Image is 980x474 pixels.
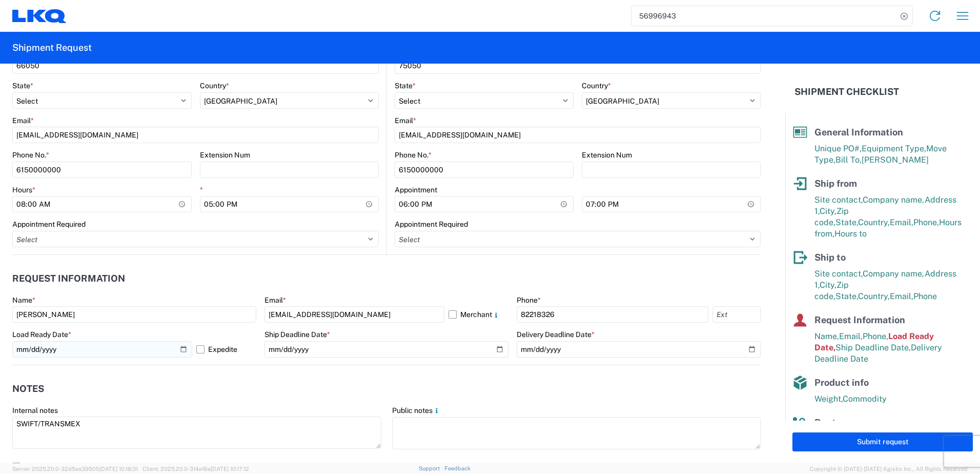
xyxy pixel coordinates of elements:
[843,394,887,404] span: Commodity
[264,295,286,305] label: Email
[395,150,432,160] label: Phone No.
[12,42,92,54] h2: Shipment Request
[448,306,508,323] label: Merchant
[814,377,869,388] span: Product info
[814,394,843,404] span: Weight,
[820,206,836,216] span: City,
[834,229,867,239] span: Hours to
[12,466,138,472] span: Server: 2025.20.0-32d5ea39505
[395,116,416,125] label: Email
[810,464,968,473] span: Copyright © [DATE]-[DATE] Agistix Inc., All Rights Reserved
[913,218,939,227] span: Phone,
[863,269,925,279] span: Company name,
[12,273,125,284] h2: Request Information
[814,252,846,263] span: Ship to
[890,291,913,301] span: Email,
[419,465,444,471] a: Support
[814,417,841,428] span: Route
[814,127,903,137] span: General Information
[12,384,44,394] h2: Notes
[863,195,925,205] span: Company name,
[517,295,541,305] label: Phone
[792,432,973,451] button: Submit request
[12,185,35,194] label: Hours
[582,150,632,160] label: Extension Num
[814,314,905,325] span: Request Information
[814,195,863,205] span: Site contact,
[862,144,926,153] span: Equipment Type,
[862,155,929,165] span: [PERSON_NAME]
[211,466,249,472] span: [DATE] 10:17:12
[12,116,34,125] label: Email
[12,330,71,339] label: Load Ready Date
[814,144,862,153] span: Unique PO#,
[820,280,836,290] span: City,
[631,6,897,26] input: Shipment, tracking or reference number
[517,330,595,339] label: Delivery Deadline Date
[395,185,437,194] label: Appointment
[858,291,890,301] span: Country,
[264,330,330,339] label: Ship Deadline Date
[12,220,86,229] label: Appointment Required
[863,331,888,341] span: Phone,
[200,81,229,90] label: Country
[814,269,863,279] span: Site contact,
[99,466,138,472] span: [DATE] 10:18:31
[12,81,33,90] label: State
[835,343,911,352] span: Ship Deadline Date,
[839,331,863,341] span: Email,
[814,331,839,341] span: Name,
[858,218,890,227] span: Country,
[395,220,468,229] label: Appointment Required
[913,291,937,301] span: Phone
[392,406,441,415] label: Public notes
[395,81,416,90] label: State
[890,218,913,227] span: Email,
[12,150,49,160] label: Phone No.
[794,86,899,98] h2: Shipment Checklist
[835,155,862,165] span: Bill To,
[835,218,858,227] span: State,
[142,466,249,472] span: Client: 2025.20.0-314a16e
[12,406,58,415] label: Internal notes
[444,465,471,471] a: Feedback
[200,150,250,160] label: Extension Num
[582,81,611,90] label: Country
[814,178,857,189] span: Ship from
[12,295,35,305] label: Name
[196,341,256,358] label: Expedite
[835,291,858,301] span: State,
[712,306,761,323] input: Ext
